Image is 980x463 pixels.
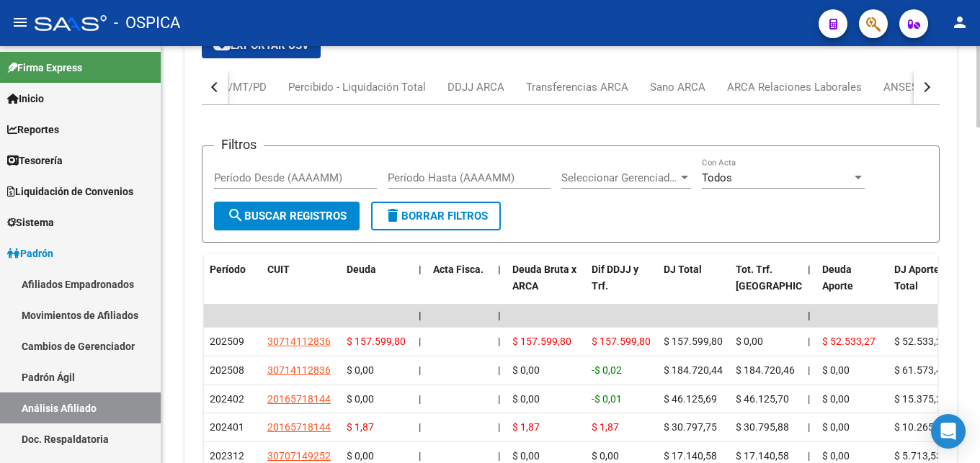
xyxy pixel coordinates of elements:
span: | [419,336,421,347]
span: 20165718144 [267,393,331,405]
datatable-header-cell: DJ Total [658,254,730,318]
div: Sano ARCA [650,79,705,95]
span: $ 0,00 [347,450,374,462]
div: DDJJ ARCA [447,79,504,95]
span: $ 184.720,44 [664,364,723,376]
datatable-header-cell: | [413,254,427,318]
span: | [498,450,500,462]
span: Tot. Trf. [GEOGRAPHIC_DATA] [736,264,834,292]
span: | [498,336,500,347]
span: | [498,264,501,275]
span: $ 46.125,69 [664,393,717,405]
span: 30714112836 [267,364,331,376]
span: $ 0,00 [347,393,374,405]
span: Seleccionar Gerenciador [561,171,678,184]
span: $ 157.599,80 [592,336,651,347]
span: Exportar CSV [213,39,309,52]
span: 202402 [210,393,244,405]
span: $ 0,00 [512,393,540,405]
mat-icon: delete [384,207,401,224]
span: | [419,310,422,321]
span: Acta Fisca. [433,264,484,275]
div: Percibido - Liquidación Total [288,79,426,95]
span: $ 52.533,27 [894,336,948,347]
span: $ 1,87 [347,421,374,433]
span: Tesorería [7,153,63,168]
datatable-header-cell: Dif DDJJ y Trf. [586,254,658,318]
span: Buscar Registros [227,210,347,222]
span: Deuda [347,264,376,275]
span: | [498,310,501,321]
span: - OSPICA [114,7,180,39]
span: | [808,393,810,405]
span: $ 0,00 [512,450,540,462]
span: $ 0,00 [822,421,850,433]
span: $ 0,00 [822,450,850,462]
span: Reportes [7,122,59,138]
span: | [419,450,421,462]
span: -$ 0,01 [592,393,622,405]
span: | [419,264,422,275]
span: -$ 0,02 [592,364,622,376]
span: $ 17.140,58 [664,450,717,462]
datatable-header-cell: Deuda Bruta x ARCA [507,254,586,318]
div: ANSES Desempleo [883,79,976,95]
span: 202508 [210,364,244,376]
span: 30707149252 [267,450,331,462]
span: Deuda Bruta x ARCA [512,264,576,292]
datatable-header-cell: | [492,254,507,318]
span: Borrar Filtros [384,210,488,222]
mat-icon: menu [12,14,29,31]
span: 20165718144 [267,421,331,433]
span: $ 5.713,53 [894,450,942,462]
span: | [808,264,811,275]
datatable-header-cell: | [802,254,816,318]
h3: Filtros [214,135,264,155]
span: $ 17.140,58 [736,450,789,462]
span: 30714112836 [267,336,331,347]
span: $ 0,00 [347,364,374,376]
span: $ 1,87 [512,421,540,433]
span: $ 10.265,92 [894,421,948,433]
span: 202312 [210,450,244,462]
span: $ 30.795,88 [736,421,789,433]
span: CUIT [267,264,290,275]
span: $ 61.573,48 [894,364,948,376]
span: | [808,364,810,376]
datatable-header-cell: DJ Aporte Total [888,254,961,318]
datatable-header-cell: Deuda Aporte [816,254,888,318]
span: $ 15.375,23 [894,393,948,405]
span: | [498,364,500,376]
span: DJ Total [664,264,702,275]
datatable-header-cell: Acta Fisca. [427,254,492,318]
span: | [808,450,810,462]
datatable-header-cell: Tot. Trf. Bruto [730,254,802,318]
span: Padrón [7,246,53,261]
span: Dif DDJJ y Trf. [592,264,638,292]
span: $ 157.599,80 [512,336,571,347]
span: | [808,310,811,321]
span: $ 52.533,27 [822,336,876,347]
button: Borrar Filtros [371,202,501,230]
span: $ 157.599,80 [664,336,723,347]
span: DJ Aporte Total [894,264,940,292]
div: Transferencias ARCA [526,79,628,95]
span: $ 1,87 [592,421,619,433]
span: $ 184.720,46 [736,364,795,376]
span: Período [210,264,246,275]
span: $ 30.797,75 [664,421,717,433]
span: | [419,393,421,405]
span: Sistema [7,215,54,230]
datatable-header-cell: Período [204,254,262,318]
span: | [808,336,810,347]
span: $ 0,00 [736,336,763,347]
span: Deuda Aporte [822,264,853,292]
span: $ 157.599,80 [347,336,406,347]
mat-icon: search [227,207,244,224]
span: $ 0,00 [822,393,850,405]
mat-icon: person [951,14,968,31]
datatable-header-cell: CUIT [262,254,341,318]
span: | [498,421,500,433]
span: 202509 [210,336,244,347]
span: Todos [702,171,732,184]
